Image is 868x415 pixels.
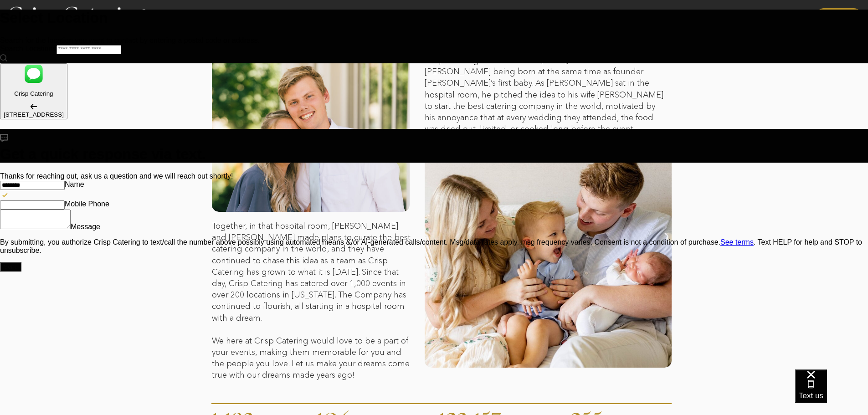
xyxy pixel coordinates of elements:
[4,111,64,118] div: [STREET_ADDRESS]
[65,200,109,208] label: Mobile Phone
[65,180,84,188] label: Name
[4,263,18,270] div: Send
[4,90,64,97] p: Crisp Catering
[720,238,754,246] a: Open terms and conditions in a new window
[795,369,868,415] iframe: podium webchat widget bubble
[71,223,100,231] label: Message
